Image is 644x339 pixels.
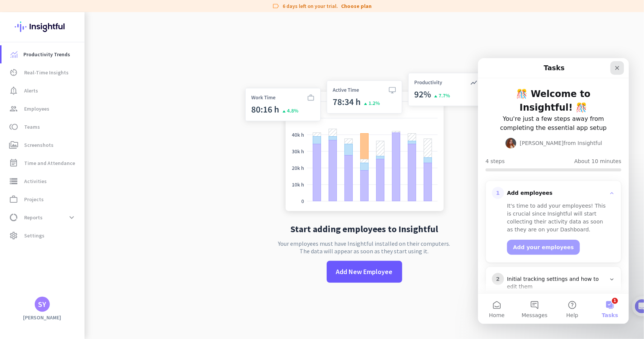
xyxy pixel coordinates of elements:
a: av_timerReal-Time Insights [2,63,85,82]
button: Add New Employee [327,261,402,283]
i: toll [9,122,18,131]
div: SY [38,300,46,308]
i: data_usage [9,213,18,222]
a: event_noteTime and Attendance [2,154,85,172]
i: perm_media [9,140,18,149]
p: Your employees must have Insightful installed on their computers. The data will appear as soon as... [278,240,450,255]
span: Alerts [24,86,38,95]
a: storageActivities [2,172,85,190]
i: notification_important [9,86,18,95]
iframe: Intercom live chat [478,58,629,324]
i: event_note [9,159,18,168]
button: expand_more [65,211,78,224]
span: Activities [24,177,47,186]
i: av_timer [9,68,18,77]
a: groupEmployees [2,100,85,118]
span: Teams [24,122,40,131]
span: Reports [24,213,43,222]
img: menu-item [11,51,17,58]
a: Choose plan [341,2,372,10]
span: Projects [24,195,44,204]
img: no-search-results [240,68,489,219]
span: Time and Attendance [24,159,75,168]
a: settingsSettings [2,227,85,245]
a: perm_mediaScreenshots [2,136,85,154]
span: Screenshots [24,140,54,149]
i: storage [9,177,18,186]
img: Insightful logo [15,12,70,42]
span: Real-Time Insights [24,68,69,77]
h2: Start adding employees to Insightful [290,225,438,234]
i: work_outline [9,195,18,204]
a: work_outlineProjects [2,190,85,208]
span: Productivity Trends [23,50,70,59]
a: tollTeams [2,118,85,136]
span: Settings [24,231,45,240]
i: settings [9,231,18,240]
a: menu-itemProductivity Trends [2,45,85,63]
a: data_usageReportsexpand_more [2,208,85,227]
i: label [272,2,280,10]
i: group [9,104,18,113]
span: Add New Employee [336,267,393,277]
span: Employees [24,104,49,113]
a: notification_importantAlerts [2,82,85,100]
